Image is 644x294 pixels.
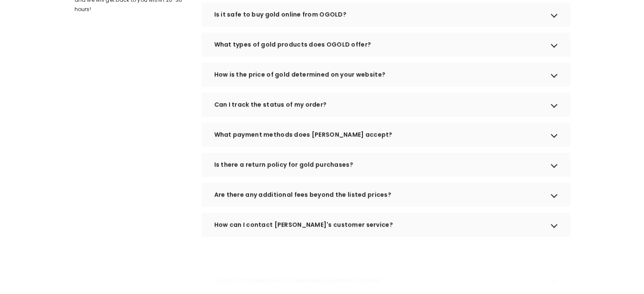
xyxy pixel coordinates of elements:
[202,93,570,116] div: Can I track the status of my order?
[202,153,570,176] div: Is there a return policy for gold purchases?
[202,268,570,292] div: Is Cash on Collection an available payment option?
[202,33,570,56] div: What types of gold products does OGOLD offer?
[202,123,570,146] div: What payment methods does [PERSON_NAME] accept?
[202,63,570,86] div: How is the price of gold determined on your website?
[202,183,570,206] div: Are there any additional fees beyond the listed prices?
[202,213,570,236] div: How can I contact [PERSON_NAME]'s customer service?
[202,3,570,26] div: Is it safe to buy gold online from OGOLD?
